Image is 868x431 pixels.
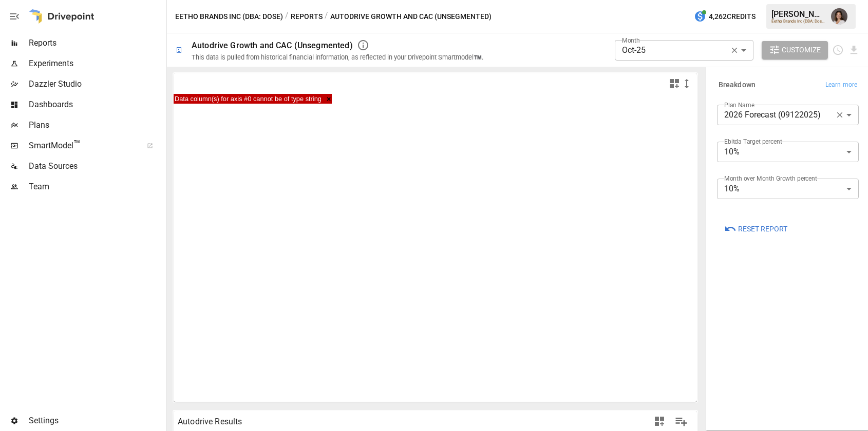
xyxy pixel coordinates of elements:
label: Plan Name [724,101,754,109]
div: This data is pulled from historical financial information, as reflected in your Drivepoint Smartm... [192,53,483,61]
div: Oct-25 [615,40,746,61]
span: Dashboards [29,99,164,111]
span: ™ [73,138,81,151]
button: Reports [291,10,323,23]
div: 2026 Forecast (09122025) [717,105,852,125]
div: 10% [717,179,859,199]
span: Experiments [29,57,164,70]
div: [PERSON_NAME] [771,9,825,19]
span: Team [29,181,164,193]
span: Reports [29,37,164,49]
label: Month over Month Growth percent [724,174,817,183]
label: Month [622,36,640,45]
div: / [285,10,289,23]
span: Reset Report [738,223,787,236]
span: Plans [29,119,164,131]
div: Autodrive Results [178,417,242,426]
span: 4,262 Credits [709,10,756,23]
img: Franziska Ibscher [831,8,847,25]
div: Eetho Brands Inc (DBA: Dose) [771,19,825,24]
label: Ebitda Target percent [724,137,782,146]
span: Settings [29,415,164,427]
button: Eetho Brands Inc (DBA: Dose) [175,10,283,23]
span: Data column(s) for axis #0 cannot be of type string [174,94,332,104]
div: Autodrive Growth and CAC (Unsegmented) [192,41,353,50]
button: Customize [762,41,828,60]
div: 🗓 [175,45,183,55]
span: Data Sources [29,160,164,172]
button: 4,262Credits [690,7,760,26]
button: Download report [848,44,860,56]
button: Reset Report [717,220,795,238]
h6: Breakdown [719,80,756,91]
span: × [322,95,331,103]
span: Customize [782,44,821,56]
button: Schedule report [832,44,844,56]
div: 10% [717,142,859,162]
div: / [325,10,328,23]
span: SmartModel [29,140,136,152]
span: Learn more [825,80,857,90]
span: Dazzler Studio [29,78,164,90]
button: Franziska Ibscher [825,2,854,31]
